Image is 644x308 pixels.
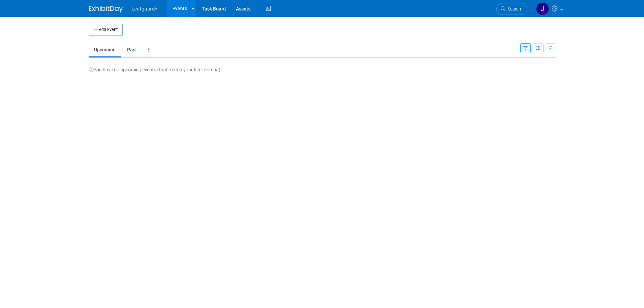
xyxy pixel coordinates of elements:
img: Jonathan Zargo [536,2,549,15]
span: You have no upcoming events (that match your filter criteria). [89,67,222,72]
span: Search [505,6,521,11]
img: ExhibitDay [89,6,123,13]
button: Add Event [89,24,123,36]
a: Upcoming [89,43,121,56]
a: Past [122,43,142,56]
a: Search [496,3,527,15]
